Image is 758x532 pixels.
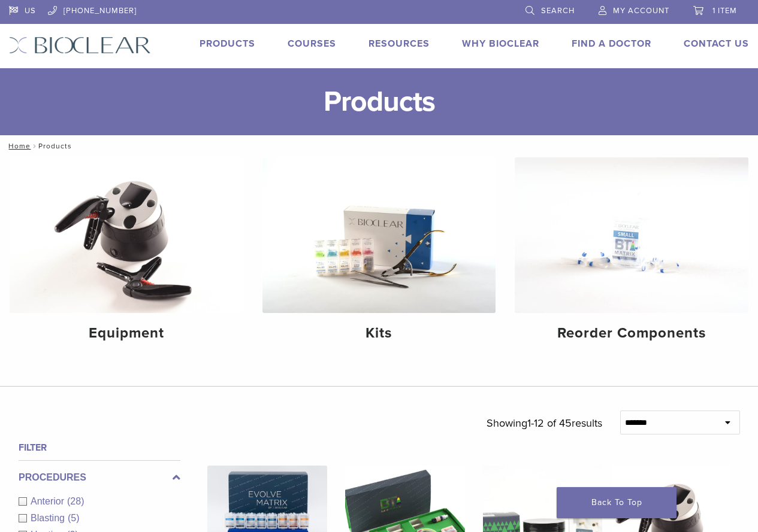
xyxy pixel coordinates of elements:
[19,323,234,344] h4: Equipment
[613,6,669,16] span: My Account
[262,157,496,313] img: Kits
[369,38,430,50] a: Resources
[272,323,487,344] h4: Kits
[19,440,180,455] h4: Filter
[462,38,539,50] a: Why Bioclear
[31,143,38,149] span: /
[31,496,67,506] span: Anterior
[31,513,68,523] span: Blasting
[515,157,748,313] img: Reorder Components
[557,487,677,518] a: Back To Top
[5,142,31,150] a: Home
[19,470,180,485] label: Procedures
[262,157,496,352] a: Kits
[68,513,80,523] span: (5)
[10,157,243,352] a: Equipment
[527,417,572,430] span: 1-12 of 45
[288,38,336,50] a: Courses
[712,6,737,16] span: 1 item
[515,157,748,352] a: Reorder Components
[200,38,255,50] a: Products
[524,323,739,344] h4: Reorder Components
[67,496,84,506] span: (28)
[572,38,651,50] a: Find A Doctor
[541,6,575,16] span: Search
[684,38,749,50] a: Contact Us
[9,37,151,54] img: Bioclear
[10,157,243,313] img: Equipment
[487,411,602,436] p: Showing results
